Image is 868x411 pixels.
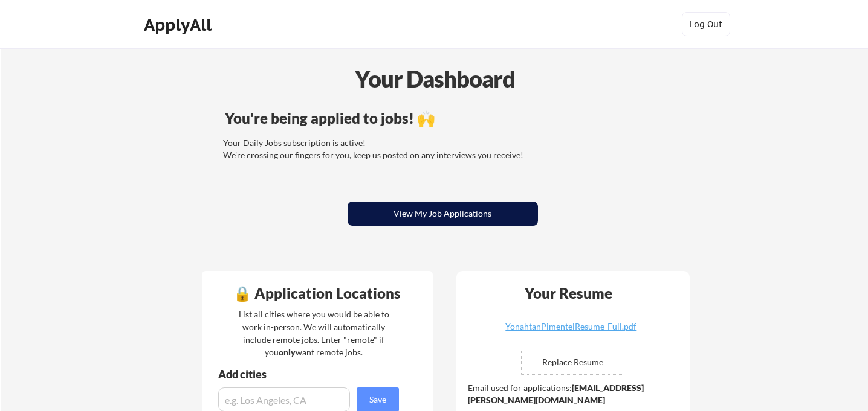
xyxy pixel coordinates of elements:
button: View My Job Applications [348,202,538,226]
div: YonahtanPimentelResume-Full.pdf [499,322,643,331]
div: Add cities [218,369,402,380]
div: ApplyAll [144,14,215,35]
div: Your Daily Jobs subscription is active! We're crossing our fingers for you, keep us posted on any... [223,137,659,161]
div: List all cities where you would be able to work in-person. We will automatically include remote j... [231,308,397,358]
div: 🔒 Application Locations [205,286,430,301]
strong: only [279,347,296,357]
div: You're being applied to jobs! 🙌 [225,111,661,126]
div: Your Resume [509,286,629,301]
a: YonahtanPimentelResume-Full.pdf [499,322,643,341]
div: Your Dashboard [1,62,868,96]
strong: [EMAIL_ADDRESS][PERSON_NAME][DOMAIN_NAME] [468,383,644,405]
button: Log Out [682,12,730,36]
